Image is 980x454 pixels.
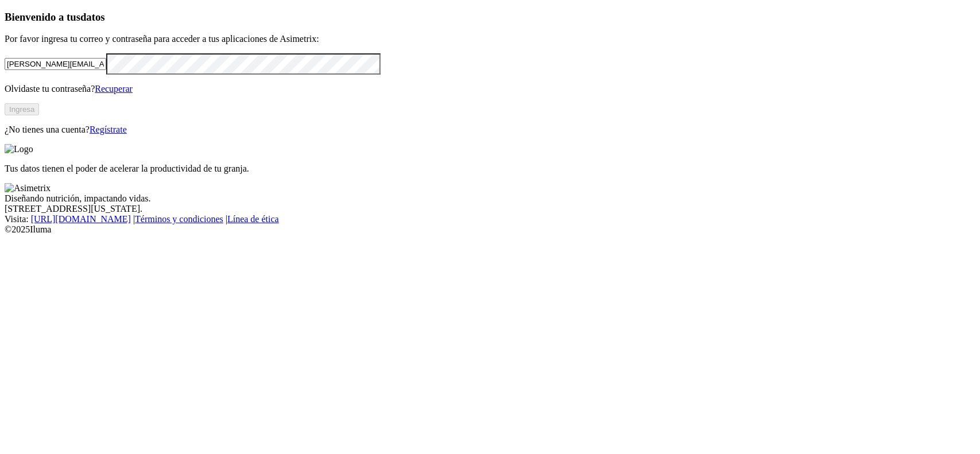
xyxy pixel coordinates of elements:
[135,214,223,224] a: Términos y condiciones
[5,84,975,94] p: Olvidaste tu contraseña?
[5,214,975,224] div: Visita : | |
[5,125,975,135] p: ¿No tienes una cuenta?
[5,183,51,193] img: Asimetrix
[80,11,105,23] span: datos
[5,204,975,214] div: [STREET_ADDRESS][US_STATE].
[227,214,279,224] a: Línea de ética
[5,164,975,174] p: Tus datos tienen el poder de acelerar la productividad de tu granja.
[31,214,131,224] a: [URL][DOMAIN_NAME]
[5,224,975,235] div: © 2025 Iluma
[5,11,975,24] h3: Bienvenido a tus
[5,58,106,70] input: Tu correo
[5,103,39,115] button: Ingresa
[5,144,33,154] img: Logo
[90,125,127,134] a: Regístrate
[5,193,975,204] div: Diseñando nutrición, impactando vidas.
[5,34,975,44] p: Por favor ingresa tu correo y contraseña para acceder a tus aplicaciones de Asimetrix:
[95,84,133,94] a: Recuperar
